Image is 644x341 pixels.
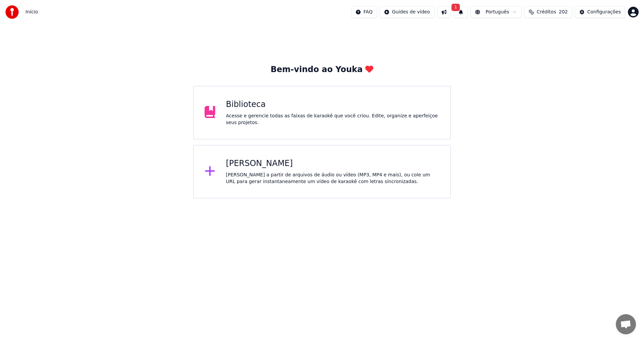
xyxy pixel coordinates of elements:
[616,314,636,334] a: Bate-papo aberto
[25,9,38,15] nav: breadcrumb
[559,9,568,15] span: 202
[524,6,572,18] button: Créditos202
[25,9,38,15] span: Início
[451,4,460,11] span: 1
[226,113,440,126] div: Acesse e gerencie todas as faixas de karaokê que você criou. Edite, organize e aperfeiçoe seus pr...
[575,6,625,18] button: Configurações
[351,6,377,18] button: FAQ
[271,64,373,75] div: Bem-vindo ao Youka
[226,99,440,110] div: Biblioteca
[5,5,19,19] img: youka
[454,6,468,18] button: 1
[537,9,556,15] span: Créditos
[226,172,440,185] div: [PERSON_NAME] a partir de arquivos de áudio ou vídeo (MP3, MP4 e mais), ou cole um URL para gerar...
[380,6,434,18] button: Guides de vídeo
[226,158,440,169] div: [PERSON_NAME]
[587,9,621,15] div: Configurações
